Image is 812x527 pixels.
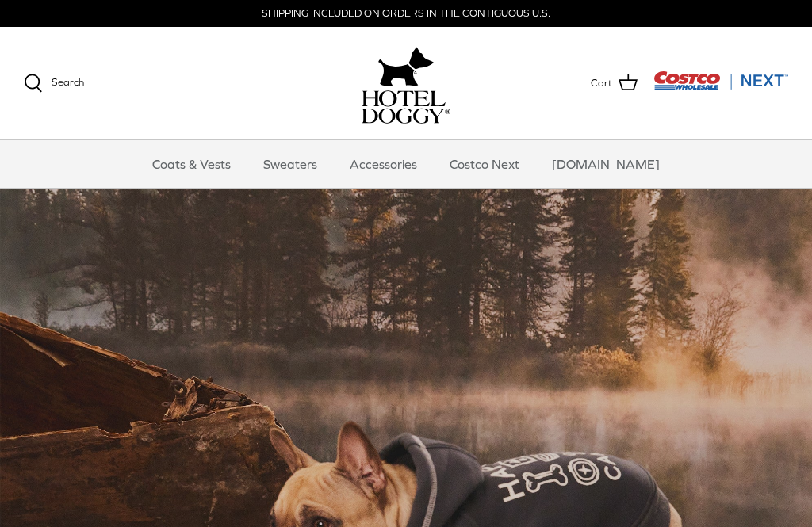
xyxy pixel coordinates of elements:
[362,90,450,124] img: hoteldoggycom
[362,43,450,124] a: hoteldoggy.com hoteldoggycom
[249,140,331,188] a: Sweaters
[653,71,788,90] img: Costco Next
[435,140,534,188] a: Costco Next
[335,140,431,188] a: Accessories
[138,140,245,188] a: Coats & Vests
[378,43,434,90] img: hoteldoggy.com
[653,81,788,93] a: Visit Costco Next
[24,74,84,93] a: Search
[52,76,84,88] span: Search
[538,140,674,188] a: [DOMAIN_NAME]
[591,75,612,92] span: Cart
[591,73,638,94] a: Cart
